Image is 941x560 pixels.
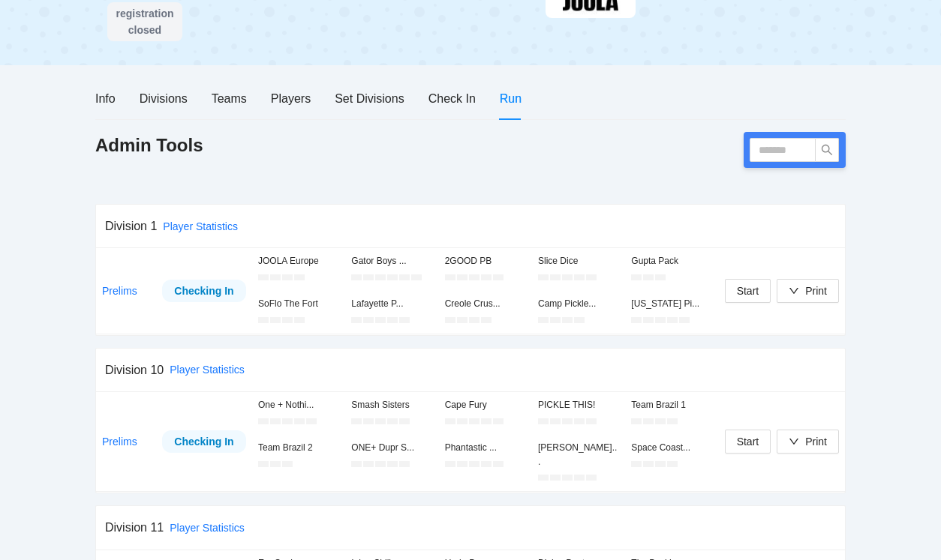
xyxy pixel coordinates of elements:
[805,433,827,450] div: Print
[212,89,247,108] div: Teams
[631,398,712,412] div: Team Brazil 1
[777,430,839,454] button: Print
[538,398,619,412] div: PICKLE THIS!
[631,254,712,268] div: Gupta Pack
[258,398,339,412] div: One + Nothi...
[173,283,235,299] div: Checking In
[258,254,339,268] div: JOOLA Europe
[428,89,476,108] div: Check In
[538,254,619,268] div: Slice Dice
[445,254,526,268] div: 2GOOD PB
[445,398,526,412] div: Cape Fury
[105,518,164,537] div: Division 11
[737,283,759,299] span: Start
[173,433,235,450] div: Checking In
[538,441,619,469] div: [PERSON_NAME]...
[631,297,712,311] div: [US_STATE] Pi...
[170,364,245,376] a: Player Statistics
[816,144,838,156] span: search
[271,89,311,108] div: Players
[445,297,526,311] div: Creole Crus...
[351,441,432,455] div: ONE+ Dupr S...
[631,441,712,455] div: Space Coast...
[737,433,759,450] span: Start
[102,285,137,297] a: Prelims
[805,283,827,299] div: Print
[258,297,339,311] div: SoFlo The Fort
[170,522,245,534] a: Player Statistics
[725,430,771,454] button: Start
[725,279,771,303] button: Start
[815,138,839,162] button: search
[95,89,116,108] div: Info
[351,398,432,412] div: Smash Sisters
[102,436,137,448] a: Prelims
[351,254,432,268] div: Gator Boys ...
[258,441,339,455] div: Team Brazil 2
[351,297,432,311] div: Lafayette P...
[105,217,157,235] div: Division 1
[95,133,203,157] h1: Admin Tools
[538,297,619,311] div: Camp Pickle...
[112,5,178,38] div: registration closed
[335,89,404,108] div: Set Divisions
[140,89,188,108] div: Divisions
[500,89,522,108] div: Run
[789,286,799,296] span: down
[445,441,526,455] div: Phantastic ...
[163,220,238,232] a: Player Statistics
[777,279,839,303] button: Print
[789,436,799,447] span: down
[105,361,164,379] div: Division 10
